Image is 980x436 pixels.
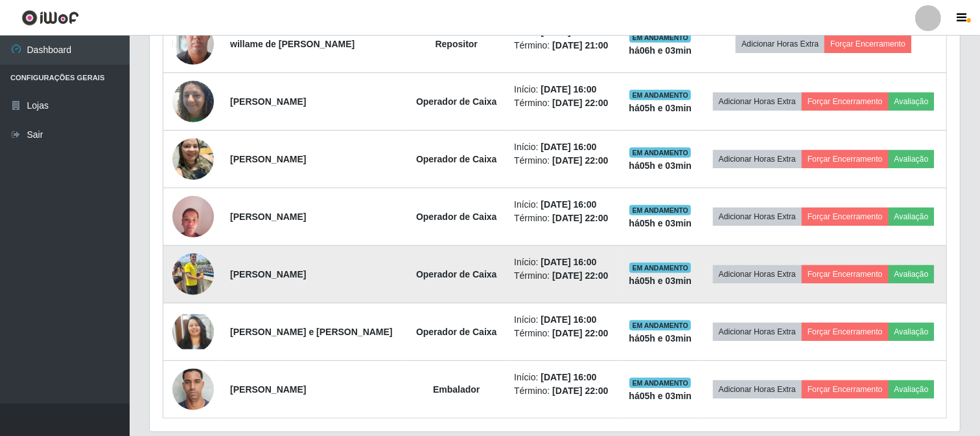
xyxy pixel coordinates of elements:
strong: Operador de Caixa [416,327,497,337]
li: Término: [514,327,612,340]
button: Forçar Encerramento [802,93,889,111]
span: EM ANDAMENTO [629,32,691,43]
strong: [PERSON_NAME] [230,154,306,164]
button: Adicionar Horas Extra [713,380,802,398]
img: CoreUI Logo [21,10,79,26]
button: Forçar Encerramento [802,380,889,398]
strong: Operador de Caixa [416,96,497,107]
strong: há 05 h e 03 min [629,160,692,171]
time: [DATE] 16:00 [541,314,596,325]
time: [DATE] 22:00 [552,270,608,281]
span: EM ANDAMENTO [629,147,691,158]
strong: há 06 h e 03 min [629,45,692,56]
time: [DATE] 22:00 [552,98,608,108]
time: [DATE] 16:00 [541,199,596,210]
li: Início: [514,256,612,269]
li: Término: [514,154,612,168]
button: Avaliação [889,150,935,168]
strong: Repositor [436,39,478,49]
button: Avaliação [889,208,935,226]
strong: Operador de Caixa [416,212,497,222]
img: 1745102593554.jpeg [172,131,214,186]
li: Término: [514,39,612,52]
strong: Operador de Caixa [416,269,497,279]
span: EM ANDAMENTO [629,320,691,331]
time: [DATE] 22:00 [552,155,608,166]
img: 1748286329941.jpeg [172,189,214,244]
button: Forçar Encerramento [824,35,911,53]
time: [DATE] 16:00 [541,84,596,94]
li: Término: [514,212,612,225]
button: Forçar Encerramento [802,265,889,283]
img: 1756310362106.jpeg [172,314,214,350]
li: Término: [514,269,612,283]
strong: há 05 h e 03 min [629,333,692,343]
strong: [PERSON_NAME] e [PERSON_NAME] [230,327,392,337]
button: Adicionar Horas Extra [736,35,824,53]
strong: Operador de Caixa [416,154,497,164]
span: EM ANDAMENTO [629,90,691,100]
button: Avaliação [889,265,935,283]
li: Início: [514,83,612,96]
time: [DATE] 16:00 [541,372,596,382]
button: Adicionar Horas Extra [713,323,802,341]
img: 1698511606496.jpeg [172,362,214,417]
button: Adicionar Horas Extra [713,265,802,283]
strong: [PERSON_NAME] [230,212,306,222]
li: Início: [514,371,612,384]
time: [DATE] 22:00 [552,213,608,223]
strong: willame de [PERSON_NAME] [230,39,355,49]
img: 1748380759498.jpeg [172,246,214,301]
img: 1736128144098.jpeg [172,74,214,129]
strong: há 05 h e 03 min [629,391,692,401]
strong: Embalador [433,384,480,395]
time: [DATE] 16:00 [541,142,596,152]
strong: há 05 h e 03 min [629,103,692,113]
time: [DATE] 16:00 [541,257,596,267]
button: Forçar Encerramento [802,150,889,168]
time: [DATE] 22:00 [552,328,608,338]
button: Forçar Encerramento [802,323,889,341]
li: Término: [514,96,612,110]
button: Adicionar Horas Extra [713,150,802,168]
time: [DATE] 22:00 [552,386,608,396]
li: Início: [514,198,612,212]
strong: há 05 h e 03 min [629,276,692,286]
li: Início: [514,313,612,327]
span: EM ANDAMENTO [629,205,691,215]
strong: [PERSON_NAME] [230,96,306,107]
strong: [PERSON_NAME] [230,384,306,395]
time: [DATE] 21:00 [552,40,608,50]
button: Avaliação [889,380,935,398]
li: Início: [514,140,612,154]
li: Término: [514,384,612,398]
strong: há 05 h e 03 min [629,218,692,228]
span: EM ANDAMENTO [629,263,691,273]
button: Adicionar Horas Extra [713,93,802,111]
button: Avaliação [889,323,935,341]
span: EM ANDAMENTO [629,378,691,388]
button: Forçar Encerramento [802,208,889,226]
button: Adicionar Horas Extra [713,208,802,226]
strong: [PERSON_NAME] [230,269,306,279]
button: Avaliação [889,93,935,111]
